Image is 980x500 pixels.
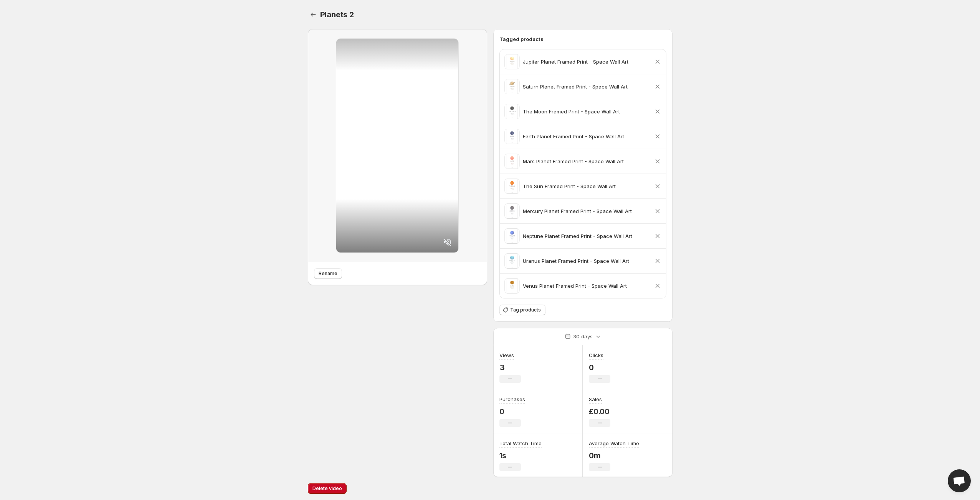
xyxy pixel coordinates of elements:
p: 30 days [573,333,593,340]
p: 1s [499,451,542,460]
button: Rename [314,268,342,279]
p: 0 [499,407,525,416]
img: Black choker necklace [504,79,520,94]
img: Black choker necklace [504,179,520,194]
h3: Sales [589,395,602,403]
p: 0m [589,451,639,460]
span: Delete video [312,485,342,492]
p: Uranus Planet Framed Print - Space Wall Art [523,257,629,265]
p: Mars Planet Framed Print - Space Wall Art [523,157,624,165]
h3: Average Watch Time [589,439,639,447]
h3: Purchases [499,395,525,403]
div: Open chat [948,469,971,492]
p: Venus Planet Framed Print - Space Wall Art [523,282,627,290]
img: Black choker necklace [504,278,520,293]
p: The Moon Framed Print - Space Wall Art [523,108,620,115]
p: Saturn Planet Framed Print - Space Wall Art [523,83,628,90]
h6: Tagged products [499,35,666,43]
button: Settings [308,9,319,20]
p: Earth Planet Framed Print - Space Wall Art [523,133,624,140]
button: Delete video [308,483,347,494]
img: Black choker necklace [504,154,520,169]
span: Planets 2 [320,10,354,19]
img: Black choker necklace [504,104,520,119]
p: The Sun Framed Print - Space Wall Art [523,182,616,190]
span: Tag products [510,307,541,313]
img: Black choker necklace [504,203,520,219]
p: 0 [589,363,610,372]
img: Black choker necklace [504,253,520,269]
img: Black choker necklace [504,228,520,244]
p: Jupiter Planet Framed Print - Space Wall Art [523,58,628,66]
p: 3 [499,363,521,372]
button: Tag products [499,305,545,315]
p: Mercury Planet Framed Print - Space Wall Art [523,207,632,215]
p: £0.00 [589,407,610,416]
h3: Views [499,351,514,359]
p: Neptune Planet Framed Print - Space Wall Art [523,232,632,240]
h3: Total Watch Time [499,439,542,447]
img: Black choker necklace [504,129,520,144]
span: Rename [319,270,337,277]
h3: Clicks [589,351,603,359]
img: Black choker necklace [504,54,520,69]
